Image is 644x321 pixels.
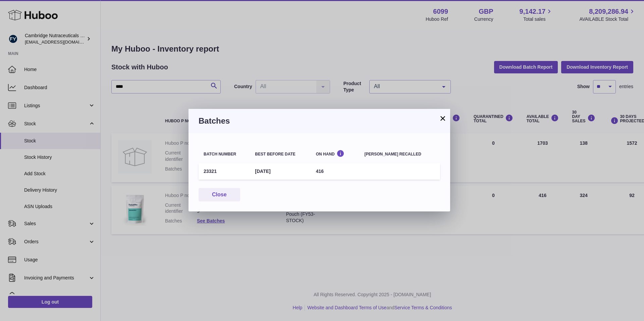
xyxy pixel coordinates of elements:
[250,163,311,180] td: [DATE]
[199,163,250,180] td: 23321
[439,114,447,122] button: ×
[199,116,440,126] h3: Batches
[311,163,360,180] td: 416
[199,188,240,202] button: Close
[316,150,355,156] div: On Hand
[204,152,245,156] div: Batch number
[365,152,435,156] div: [PERSON_NAME] recalled
[255,152,306,156] div: Best before date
